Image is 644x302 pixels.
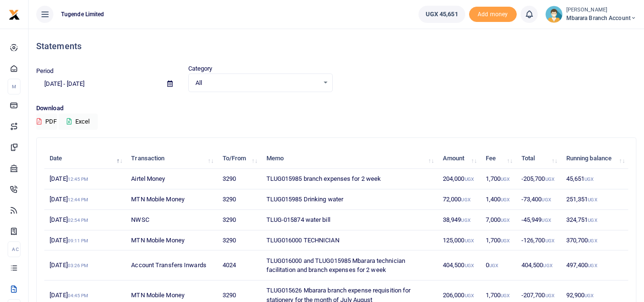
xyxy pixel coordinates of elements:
th: Total: activate to sort column ascending [516,148,561,169]
th: Transaction: activate to sort column ascending [126,148,217,169]
img: logo-small [9,9,20,21]
td: -205,700 [516,169,561,189]
td: [DATE] [44,230,126,251]
small: UGX [501,197,510,202]
small: UGX [545,293,554,298]
td: 1,700 [480,230,516,251]
td: 404,500 [438,250,480,280]
td: MTN Mobile Money [126,230,217,251]
small: UGX [501,177,510,182]
a: profile-user [PERSON_NAME] Mbarara Branch account [545,6,636,23]
small: UGX [465,263,474,268]
td: 1,700 [480,169,516,189]
td: 3290 [217,189,261,210]
td: TLUG015985 Drinking water [261,189,437,210]
a: Add money [469,10,517,17]
small: UGX [545,238,554,243]
small: UGX [588,197,597,202]
small: UGX [489,263,498,268]
td: 370,700 [561,230,629,251]
td: TLUG016000 and TLUG015985 Mbarara technician facilitation and branch expenses for 2 week [261,250,437,280]
td: 3290 [217,210,261,230]
li: M [8,79,20,94]
label: Period [36,66,54,76]
small: UGX [465,177,474,182]
th: Date: activate to sort column descending [44,148,126,169]
td: [DATE] [44,250,126,280]
td: TLUG016000 TECHNICIAN [261,230,437,251]
td: 7,000 [480,210,516,230]
span: All [195,78,319,88]
th: Running balance: activate to sort column ascending [561,148,629,169]
li: Ac [8,241,20,257]
small: UGX [542,218,551,223]
small: UGX [588,218,597,223]
small: UGX [501,238,510,243]
td: TLUG-015874 water bill [261,210,437,230]
small: UGX [584,293,593,298]
a: UGX 45,651 [419,6,465,23]
small: 12:44 PM [68,197,89,202]
th: Fee: activate to sort column ascending [480,148,516,169]
td: Account Transfers Inwards [126,250,217,280]
td: 0 [480,250,516,280]
td: 4024 [217,250,261,280]
td: TLUG015985 branch expenses for 2 week [261,169,437,189]
small: 02:54 PM [68,218,89,223]
td: 3290 [217,169,261,189]
th: To/From: activate to sort column ascending [217,148,261,169]
small: UGX [543,263,552,268]
small: 12:45 PM [68,177,89,182]
small: UGX [545,177,554,182]
td: Airtel Money [126,169,217,189]
td: 3290 [217,230,261,251]
small: UGX [465,293,474,298]
button: PDF [36,114,57,130]
td: 1,400 [480,189,516,210]
td: [DATE] [44,169,126,189]
p: Download [36,104,636,114]
span: UGX 45,651 [426,10,458,19]
h4: Statements [36,41,636,52]
td: 204,000 [438,169,480,189]
td: 251,351 [561,189,629,210]
small: UGX [461,197,470,202]
small: UGX [461,218,470,223]
td: 38,949 [438,210,480,230]
small: 03:26 PM [68,263,89,268]
td: MTN Mobile Money [126,189,217,210]
input: select period [36,76,160,92]
small: UGX [584,177,593,182]
td: -126,700 [516,230,561,251]
td: [DATE] [44,210,126,230]
small: UGX [588,238,597,243]
span: Mbarara Branch account [566,14,636,22]
td: -45,949 [516,210,561,230]
td: -73,400 [516,189,561,210]
a: logo-small logo-large logo-large [9,10,20,18]
th: Amount: activate to sort column ascending [438,148,480,169]
small: UGX [588,263,597,268]
li: Toup your wallet [469,7,517,22]
img: profile-user [545,6,562,23]
small: 04:45 PM [68,293,89,298]
small: 09:11 PM [68,238,89,243]
td: [DATE] [44,189,126,210]
td: 497,400 [561,250,629,280]
li: Wallet ballance [415,6,469,23]
span: Add money [469,7,517,22]
small: UGX [501,293,510,298]
td: NWSC [126,210,217,230]
span: Tugende Limited [57,10,108,19]
small: UGX [542,197,551,202]
small: UGX [501,218,510,223]
td: 324,751 [561,210,629,230]
td: 45,651 [561,169,629,189]
th: Memo: activate to sort column ascending [261,148,437,169]
td: 404,500 [516,250,561,280]
small: UGX [465,238,474,243]
label: Category [188,64,213,73]
small: [PERSON_NAME] [566,6,636,14]
td: 125,000 [438,230,480,251]
button: Excel [59,114,98,130]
